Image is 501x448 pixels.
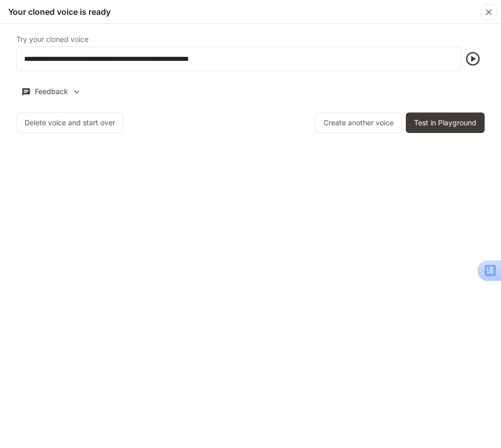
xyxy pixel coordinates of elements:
button: Feedback [16,83,86,100]
button: Delete voice and start over [16,113,123,133]
p: Try your cloned voice [16,36,89,43]
h5: Your cloned voice is ready [8,6,111,17]
button: Test in Playground [406,113,485,133]
button: Create another voice [315,113,402,133]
